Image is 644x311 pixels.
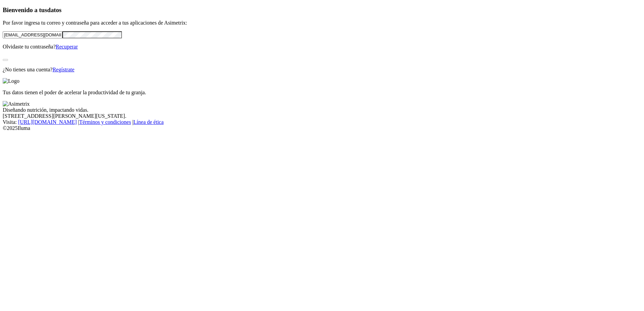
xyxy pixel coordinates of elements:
a: Términos y condiciones [79,119,131,125]
div: Visita : | | [3,119,641,125]
p: ¿No tienes una cuenta? [3,67,641,73]
div: [STREET_ADDRESS][PERSON_NAME][US_STATE]. [3,113,641,119]
span: datos [47,6,62,13]
p: Tus datos tienen el poder de acelerar la productividad de tu granja. [3,90,641,96]
a: Regístrate [53,67,74,72]
img: Asimetrix [3,101,30,107]
a: [URL][DOMAIN_NAME] [18,119,77,125]
p: Por favor ingresa tu correo y contraseña para acceder a tus aplicaciones de Asimetrix: [3,20,641,26]
input: Tu correo [3,31,62,38]
a: Recuperar [56,44,78,49]
div: Diseñando nutrición, impactando vidas. [3,107,641,113]
a: Línea de ética [133,119,164,125]
div: © 2025 Iluma [3,125,641,131]
img: Logo [3,78,20,84]
h3: Bienvenido a tus [3,6,641,14]
p: Olvidaste tu contraseña? [3,44,641,50]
